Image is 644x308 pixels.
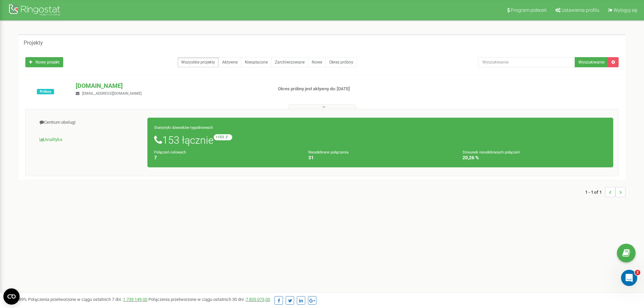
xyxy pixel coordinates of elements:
[585,187,605,197] span: 1 - 1 of 1
[478,57,575,67] input: Wyszukiwanie
[154,150,186,155] small: Połączeń celowych
[154,155,298,160] h4: 7
[326,57,357,67] a: Okres próbny
[31,132,148,148] a: Analityka
[123,297,147,302] a: 1 739 149,00
[308,155,452,160] h4: 31
[24,40,43,46] h5: Projekty
[246,297,270,302] a: 7 835 073,00
[241,57,271,67] a: Nieopłacone
[82,91,142,96] span: [EMAIL_ADDRESS][DOMAIN_NAME]
[462,155,606,160] h4: 20,26 %
[76,81,267,90] p: [DOMAIN_NAME]
[3,288,20,305] button: Open CMP widget
[148,297,270,302] span: Połączenia przetworzone w ciągu ostatnich 30 dni :
[585,180,625,204] nav: ...
[308,150,349,155] small: Nieodebrane połączenia
[177,57,219,67] a: Wszystkie projekty
[614,7,637,13] span: Wyloguj się
[37,89,54,94] span: Próbny
[25,57,63,67] a: Nowy projekt
[562,7,599,13] span: Ustawienia profilu
[28,297,147,302] span: Połączenia przetworzone w ciągu ostatnich 7 dni :
[621,270,637,286] iframe: Intercom live chat
[278,86,419,92] p: Okres próbny jest aktywny do: [DATE]
[154,134,606,146] h1: 153 łącznie
[462,150,520,155] small: Stosunek nieodebranych połączeń
[575,57,608,67] button: Wyszukiwanie
[635,270,640,275] span: 2
[31,114,148,131] a: Centrum obsługi
[308,57,326,67] a: Nowe
[154,125,213,130] small: Statystyki dzwonków tygodniowych
[218,57,241,67] a: Aktywne
[214,134,232,140] small: +153
[511,7,547,13] span: Program poleceń
[271,57,308,67] a: Zarchiwizowane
